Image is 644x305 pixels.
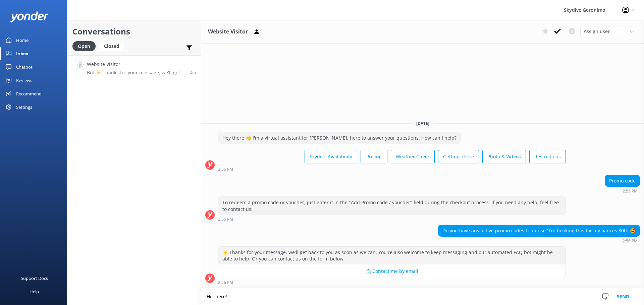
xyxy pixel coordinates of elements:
[218,217,233,221] strong: 2:55 PM
[218,132,461,144] div: Hey there 👋 I'm a virtual assistant for [PERSON_NAME], here to answer your questions. How can I h...
[16,100,32,114] div: Settings
[16,47,29,60] div: Inbox
[190,69,196,75] span: Sep 28 2025 02:56pm (UTC +08:00) Australia/Perth
[218,281,233,285] strong: 2:56 PM
[218,217,566,221] div: Sep 28 2025 02:55pm (UTC +08:00) Australia/Perth
[16,33,29,47] div: Home
[412,121,433,126] span: [DATE]
[72,42,99,50] a: Open
[605,175,640,186] div: Promo code
[438,150,479,163] button: Getting There
[584,28,610,35] span: Assign user
[580,26,637,37] div: Assign User
[218,247,566,264] div: ⚡ Thanks for your message, we'll get back to you as soon as we can. You're also welcome to keep m...
[87,61,185,68] h4: Website Visitor
[16,74,32,87] div: Reviews
[391,150,435,163] button: Weather Check
[21,272,48,285] div: Support Docs
[482,150,526,163] button: Photo & Videos
[10,11,49,22] img: yonder-white-logo.png
[438,238,640,243] div: Sep 28 2025 02:56pm (UTC +08:00) Australia/Perth
[67,55,201,80] a: Website VisitorBot:⚡ Thanks for your message, we'll get back to you as soon as we can. You're als...
[218,264,566,278] button: 📩 Contact me by email
[218,167,233,171] strong: 2:55 PM
[529,150,566,163] button: Restrictions
[218,197,566,215] div: To redeem a promo code or voucher, just enter it in the "Add Promo code / voucher" field during t...
[623,189,638,193] strong: 2:55 PM
[30,285,39,298] div: Help
[99,42,128,50] a: Closed
[208,27,248,36] h3: Website Visitor
[87,70,185,76] p: Bot: ⚡ Thanks for your message, we'll get back to you as soon as we can. You're also welcome to k...
[16,87,42,100] div: Recommend
[438,225,640,236] div: Do you have any active promo codes I can use? I’m booking this for my fiancés 30th 🥰
[305,150,357,163] button: Skydive Availability
[72,41,96,51] div: Open
[218,167,566,171] div: Sep 28 2025 02:55pm (UTC +08:00) Australia/Perth
[16,60,33,74] div: Chatbot
[610,288,636,305] button: Send
[72,25,196,38] h2: Conversations
[201,288,644,305] textarea: Hi There!
[99,41,124,51] div: Closed
[361,150,387,163] button: Pricing
[605,188,640,193] div: Sep 28 2025 02:55pm (UTC +08:00) Australia/Perth
[218,280,566,285] div: Sep 28 2025 02:56pm (UTC +08:00) Australia/Perth
[623,239,638,243] strong: 2:56 PM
